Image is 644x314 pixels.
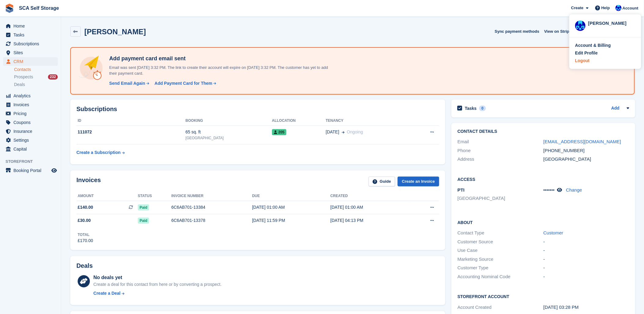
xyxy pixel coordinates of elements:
[458,138,543,145] div: Email
[78,204,93,211] span: £140.00
[13,31,50,39] span: Tasks
[458,187,465,193] span: PTI
[571,5,583,11] span: Create
[3,92,58,100] a: menu
[543,247,629,254] div: -
[575,21,586,31] img: Kelly Neesham
[3,166,58,175] a: menu
[458,176,629,182] h2: Access
[13,22,50,30] span: Home
[566,187,582,193] a: Change
[109,80,145,87] div: Send Email Again
[543,273,629,280] div: -
[78,55,104,81] img: add-payment-card-4dbda4983b697a7845d177d07a5d71e8a16f1ec00487972de202a45f1e8132f5.svg
[171,217,252,224] div: 6C6AB701-13378
[458,230,543,237] div: Contact Type
[78,232,93,237] div: Total
[458,156,543,163] div: Address
[616,5,622,11] img: Kelly Neesham
[78,217,91,224] span: £30.00
[398,177,439,187] a: Create an Invoice
[138,218,149,224] span: Paid
[76,106,439,113] h2: Subscriptions
[186,116,272,126] th: Booking
[543,304,629,311] div: [DATE] 03:28 PM
[76,149,121,156] div: Create a Subscription
[3,57,58,66] a: menu
[575,50,598,56] div: Edit Profile
[458,256,543,263] div: Marketing Source
[78,237,93,244] div: £170.00
[542,26,579,36] a: View on Stripe
[94,290,222,297] a: Create a Deal
[326,129,339,135] span: [DATE]
[369,177,396,187] a: Guide
[186,129,272,135] div: 65 sq. ft
[76,177,101,187] h2: Invoices
[479,106,486,111] div: 0
[458,238,543,245] div: Customer Source
[543,256,629,263] div: -
[13,118,50,127] span: Coupons
[543,139,621,144] a: [EMAIL_ADDRESS][DOMAIN_NAME]
[330,191,409,201] th: Created
[76,191,138,201] th: Amount
[155,80,212,87] div: Add Payment Card for Them
[13,100,50,109] span: Invoices
[252,217,330,224] div: [DATE] 11:59 PM
[50,167,58,174] a: Preview store
[14,74,58,80] a: Prospects 232
[107,65,336,77] p: Email was sent [DATE] 3:32 PM. The link to create their account will expire on [DATE] 3:32 PM. Th...
[252,204,330,211] div: [DATE] 01:00 AM
[458,195,543,202] li: [GEOGRAPHIC_DATA]
[623,5,638,11] span: Account
[347,129,363,134] span: Ongoing
[252,191,330,201] th: Due
[543,156,629,163] div: [GEOGRAPHIC_DATA]
[76,129,186,135] div: 111072
[13,109,50,118] span: Pricing
[465,106,477,111] h2: Tasks
[3,39,58,48] a: menu
[94,281,222,288] div: Create a deal for this contact from here or by converting a prospect.
[543,147,629,154] div: [PHONE_NUMBER]
[330,217,409,224] div: [DATE] 04:13 PM
[13,166,50,175] span: Booking Portal
[544,28,572,35] span: View on Stripe
[186,135,272,141] div: [GEOGRAPHIC_DATA]
[152,80,217,87] a: Add Payment Card for Them
[3,118,58,127] a: menu
[13,39,50,48] span: Subscriptions
[171,191,252,201] th: Invoice number
[13,57,50,66] span: CRM
[6,159,61,165] span: Storefront
[3,136,58,144] a: menu
[13,127,50,136] span: Insurance
[458,247,543,254] div: Use Case
[3,145,58,153] a: menu
[3,109,58,118] a: menu
[543,187,555,193] span: •••••••
[543,264,629,271] div: -
[13,92,50,100] span: Analytics
[458,147,543,154] div: Phone
[3,31,58,39] a: menu
[495,26,539,36] button: Sync payment methods
[14,82,25,88] span: Deals
[272,116,326,126] th: Allocation
[575,42,635,49] a: Account & Billing
[272,129,286,135] span: 205
[611,105,620,112] a: Add
[76,116,186,126] th: ID
[14,81,58,88] a: Deals
[458,273,543,280] div: Accounting Nominal Code
[543,230,563,235] a: Customer
[330,204,409,211] div: [DATE] 01:00 AM
[326,116,410,126] th: Tenancy
[3,48,58,57] a: menu
[575,50,635,56] a: Edit Profile
[5,4,14,13] img: stora-icon-8386f47178a22dfd0bd8f6a31ec36ba5ce8667c1dd55bd0f319d3a0aa187defe.svg
[458,219,629,225] h2: About
[171,204,252,211] div: 6C6AB701-13384
[458,304,543,311] div: Account Created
